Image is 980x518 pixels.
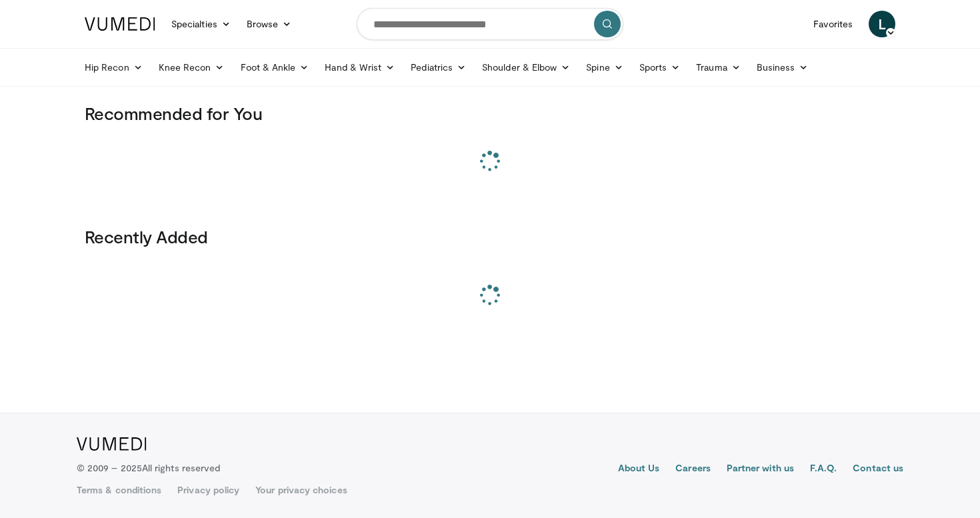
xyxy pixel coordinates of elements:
[77,483,161,497] a: Terms & conditions
[805,11,861,37] a: Favorites
[317,54,403,81] a: Hand & Wrist
[357,8,623,40] input: Search topics, interventions
[77,437,147,451] img: VuMedi Logo
[618,461,660,477] a: About Us
[749,54,817,81] a: Business
[77,54,151,81] a: Hip Recon
[578,54,631,81] a: Spine
[688,54,749,81] a: Trauma
[403,54,474,81] a: Pediatrics
[151,54,233,81] a: Knee Recon
[177,483,239,497] a: Privacy policy
[853,461,903,477] a: Contact us
[142,462,220,473] span: All rights reserved
[85,226,895,247] h3: Recently Added
[163,11,239,37] a: Specialties
[474,54,578,81] a: Shoulder & Elbow
[255,483,347,497] a: Your privacy choices
[233,54,317,81] a: Foot & Ankle
[810,461,837,477] a: F.A.Q.
[239,11,300,37] a: Browse
[85,17,155,31] img: VuMedi Logo
[77,461,220,475] p: © 2009 – 2025
[85,103,895,124] h3: Recommended for You
[727,461,794,477] a: Partner with us
[631,54,689,81] a: Sports
[869,11,895,37] a: L
[675,461,711,477] a: Careers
